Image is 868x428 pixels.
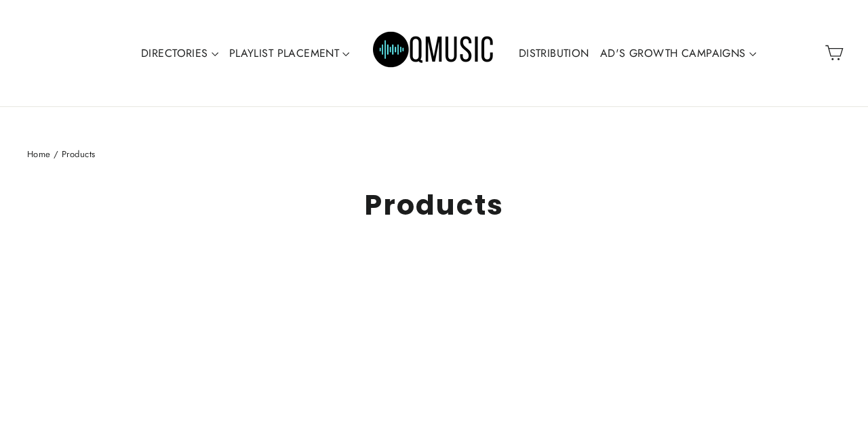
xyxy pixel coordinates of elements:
[62,148,95,160] span: Products
[27,148,841,162] nav: breadcrumbs
[513,38,595,69] a: DISTRIBUTION
[136,38,224,69] a: DIRECTORIES
[100,14,768,93] div: Primary
[27,148,51,160] a: Home
[224,38,355,69] a: PLAYLIST PLACEMENT
[54,148,58,160] span: /
[27,188,841,221] h1: Products
[373,22,495,83] img: Q Music Promotions
[595,38,762,69] a: AD'S GROWTH CAMPAIGNS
